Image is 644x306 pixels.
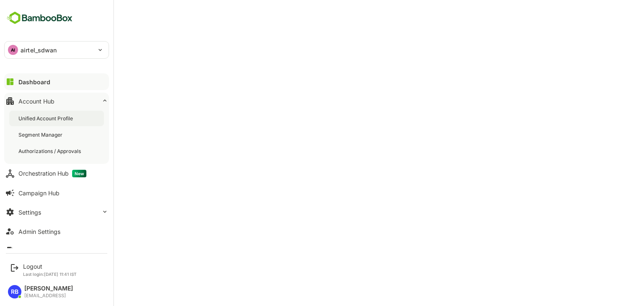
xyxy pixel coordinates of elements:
[18,247,53,254] div: Data Upload
[24,293,73,298] div: [EMAIL_ADDRESS]
[4,223,109,240] button: Admin Settings
[23,263,77,270] div: Logout
[5,41,109,58] div: AIairtel_sdwan
[21,46,57,54] p: airtel_sdwan
[4,242,109,259] button: Data Upload
[4,93,109,109] button: Account Hub
[4,10,75,26] img: BambooboxFullLogoMark.5f36c76dfaba33ec1ec1367b70bb1252.svg
[72,170,86,177] span: New
[4,165,109,182] button: Orchestration HubNew
[18,148,83,155] div: Authorizations / Approvals
[4,204,109,220] button: Settings
[4,184,109,201] button: Campaign Hub
[8,285,21,298] div: RB
[18,98,55,105] div: Account Hub
[4,73,109,90] button: Dashboard
[18,228,60,235] div: Admin Settings
[18,131,64,138] div: Segment Manager
[24,285,73,292] div: [PERSON_NAME]
[18,170,86,177] div: Orchestration Hub
[18,189,60,197] div: Campaign Hub
[8,45,18,55] div: AI
[18,78,50,86] div: Dashboard
[23,272,77,277] p: Last login: [DATE] 11:41 IST
[18,209,41,216] div: Settings
[18,115,75,122] div: Unified Account Profile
